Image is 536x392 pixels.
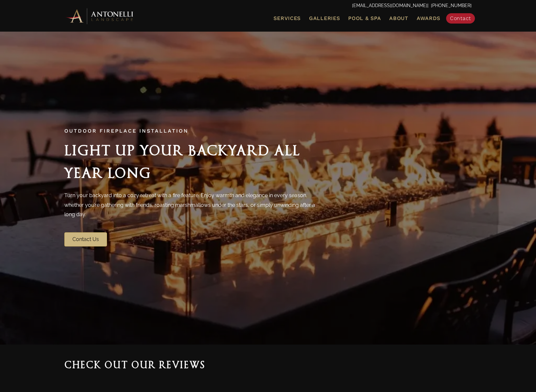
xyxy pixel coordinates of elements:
[64,7,135,25] img: Antonelli Horizontal Logo
[450,15,471,21] span: Contact
[72,236,99,242] span: Contact Us
[346,14,383,23] a: Pool & Spa
[309,15,340,21] span: Galleries
[306,14,342,23] a: Galleries
[352,3,427,8] a: [EMAIL_ADDRESS][DOMAIN_NAME]
[64,2,472,10] p: | [PHONE_NUMBER]
[271,14,303,23] a: Services
[387,14,411,23] a: About
[64,142,300,181] span: Light Up Your Backyard All Year Long
[446,13,475,24] a: Contact
[273,16,301,21] span: Services
[417,15,440,21] span: Awards
[389,16,408,21] span: About
[64,232,107,246] a: Contact Us
[64,192,315,217] span: Turn your backyard into a cozy retreat with a fire feature. Enjoy warmth and elegance in every se...
[414,14,443,23] a: Awards
[348,15,381,21] span: Pool & Spa
[64,128,188,134] span: Outdoor Fireplace Installation
[64,359,206,370] span: Check out our reviews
